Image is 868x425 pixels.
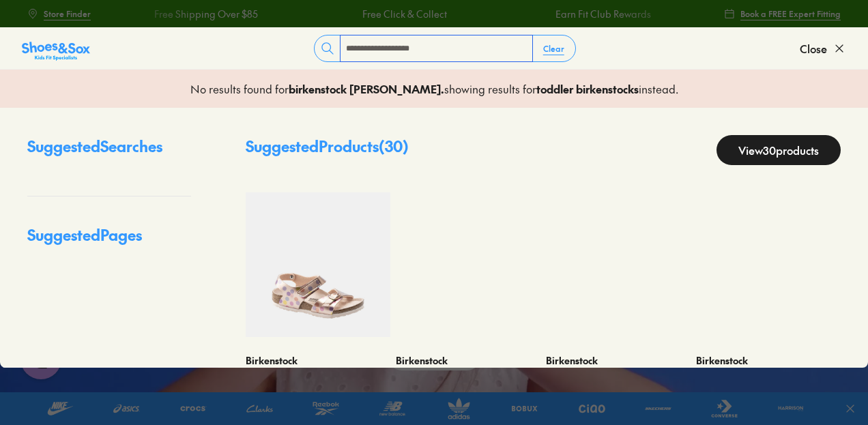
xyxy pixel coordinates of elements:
p: Birkenstock [246,353,390,368]
p: Suggested Searches [27,135,191,168]
p: No results found for showing results for instead. [190,80,678,97]
a: Free Click & Collect [353,7,438,21]
a: Store Finder [27,1,91,26]
button: Gorgias live chat [7,5,48,46]
b: birkenstock [PERSON_NAME] . [289,81,444,96]
button: Clear [532,36,575,61]
p: Birkenstock [546,353,691,368]
a: Shoes &amp; Sox [22,38,90,59]
span: Close [800,40,827,57]
button: Close [800,33,846,63]
a: Book a FREE Expert Fitting [724,1,841,26]
p: Suggested Products [246,135,409,165]
span: Book a FREE Expert Fitting [740,8,841,20]
b: toddler birkenstocks [536,81,639,96]
a: Earn Fit Club Rewards [547,7,642,21]
img: SNS_Logo_Responsive.svg [22,40,90,62]
a: View30products [717,135,841,165]
span: ( 30 ) [379,136,409,156]
span: Store Finder [44,8,91,20]
p: Suggested Pages [27,224,191,257]
p: Birkenstock [396,353,540,368]
a: Free Shipping Over $85 [146,7,250,21]
p: Birkenstock [696,353,841,368]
